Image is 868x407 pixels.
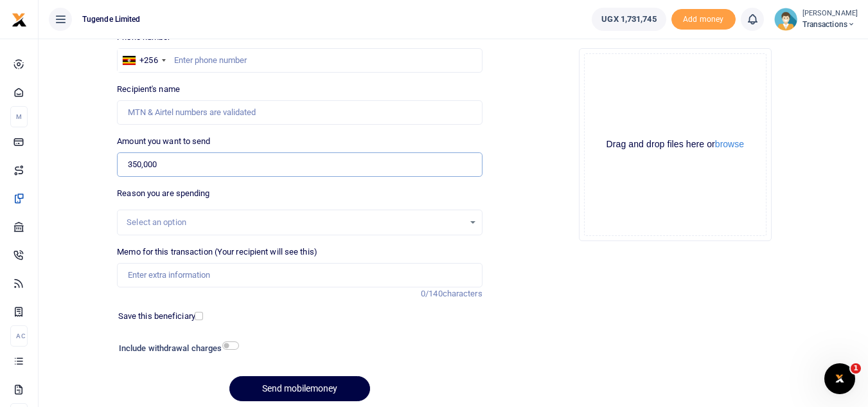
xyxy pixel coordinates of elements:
input: Enter phone number [117,48,482,73]
a: UGX 1,731,745 [592,8,666,31]
h6: Include withdrawal charges [119,343,233,354]
img: profile-user [774,8,797,31]
a: profile-user [PERSON_NAME] Transactions [774,8,858,31]
div: Drag and drop files here or [585,138,766,150]
input: MTN & Airtel numbers are validated [117,100,482,125]
input: UGX [117,152,482,177]
span: Transactions [802,19,858,30]
label: Amount you want to send [117,135,210,148]
iframe: Intercom live chat [824,363,855,394]
label: Reason you are spending [117,187,209,200]
span: Tugende Limited [77,14,146,25]
span: 0/140 [421,289,443,298]
label: Save this beneficiary [118,310,195,323]
div: Select an option [127,216,463,229]
input: Enter extra information [117,263,482,287]
small: [PERSON_NAME] [802,8,858,19]
span: Add money [671,9,736,30]
span: characters [443,289,483,298]
button: browse [715,140,744,149]
div: Uganda: +256 [118,49,169,72]
a: Add money [671,14,736,23]
img: logo-small [12,12,27,28]
span: 1 [851,363,861,374]
a: logo-small logo-large logo-large [12,14,27,24]
label: Memo for this transaction (Your recipient will see this) [117,246,317,258]
label: Recipient's name [117,83,180,96]
div: +256 [139,54,157,67]
button: Send mobilemoney [229,376,370,401]
li: Toup your wallet [671,9,736,30]
li: Wallet ballance [587,8,671,31]
li: M [10,106,28,127]
li: Ac [10,325,28,347]
span: UGX 1,731,745 [601,13,656,26]
div: File Uploader [579,48,772,241]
